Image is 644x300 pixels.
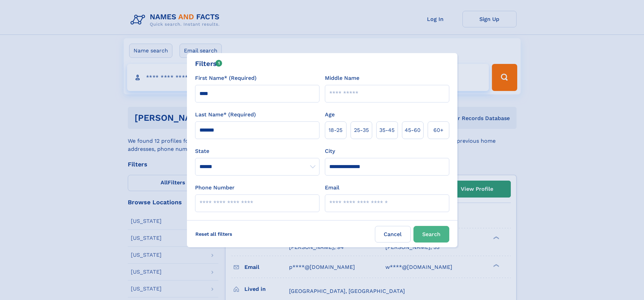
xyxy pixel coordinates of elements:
[325,184,339,192] label: Email
[325,147,335,155] label: City
[354,126,369,134] span: 25‑35
[379,126,395,134] span: 35‑45
[405,126,421,134] span: 45‑60
[329,126,342,134] span: 18‑25
[375,226,411,243] label: Cancel
[195,59,222,69] div: Filters
[433,126,444,134] span: 60+
[325,111,335,119] label: Age
[195,111,256,119] label: Last Name* (Required)
[191,226,237,242] label: Reset all filters
[195,184,235,192] label: Phone Number
[413,226,449,243] button: Search
[195,74,257,82] label: First Name* (Required)
[325,74,359,82] label: Middle Name
[195,147,319,155] label: State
